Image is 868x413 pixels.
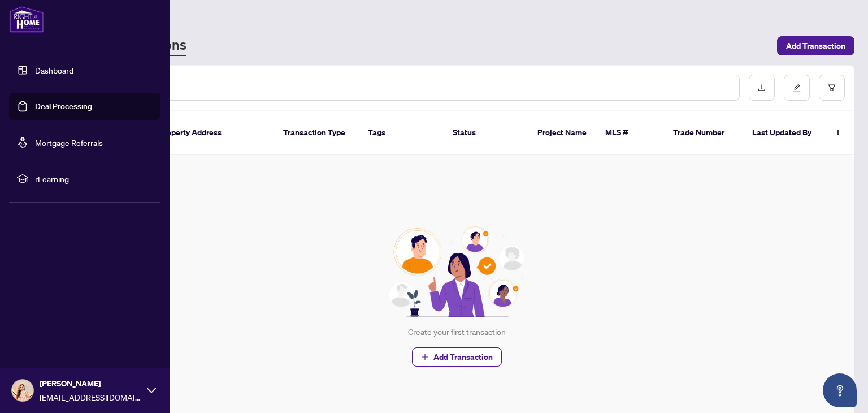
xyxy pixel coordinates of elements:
button: filter [819,75,845,101]
th: Last Updated By [743,111,828,155]
button: Open asap [823,373,857,407]
span: Add Transaction [786,37,845,55]
span: Add Transaction [433,348,493,366]
span: [PERSON_NAME] [40,377,141,390]
th: Trade Number [664,111,743,155]
th: Project Name [528,111,596,155]
span: rLearning [35,173,153,185]
img: logo [9,6,44,33]
th: Tags [359,111,444,155]
a: Dashboard [35,65,73,75]
th: MLS # [596,111,664,155]
img: Profile Icon [12,380,33,401]
th: Status [444,111,528,155]
th: Property Address [150,111,274,155]
a: Mortgage Referrals [35,137,103,148]
button: download [749,75,775,101]
span: download [758,84,766,92]
th: Transaction Type [274,111,359,155]
span: [EMAIL_ADDRESS][DOMAIN_NAME] [40,391,141,403]
img: Null State Icon [384,226,530,317]
div: Create your first transaction [408,326,506,338]
span: plus [421,353,429,361]
button: Add Transaction [412,347,502,367]
span: filter [828,84,836,92]
button: edit [784,75,810,101]
a: Deal Processing [35,101,92,111]
button: Add Transaction [777,36,854,55]
span: edit [793,84,801,92]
